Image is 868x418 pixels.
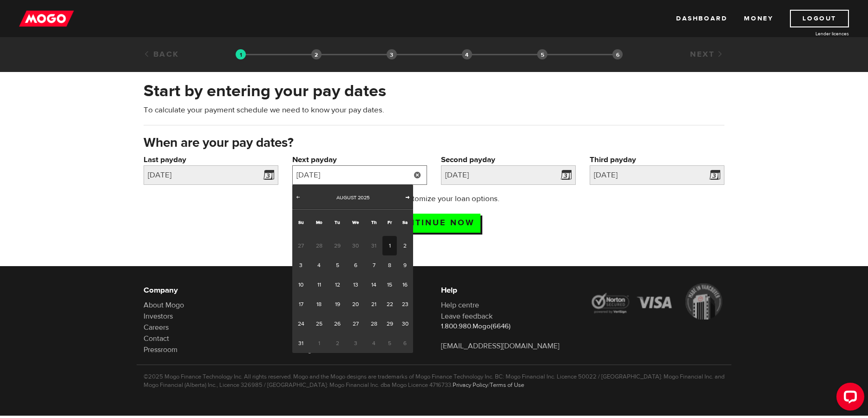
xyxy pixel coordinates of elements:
[441,154,576,165] label: Second payday
[292,275,309,294] a: 10
[382,255,397,275] a: 8
[441,312,493,321] a: Leave feedback
[397,255,413,275] a: 9
[365,236,382,255] span: 31
[329,236,346,255] span: 29
[309,255,329,275] a: 4
[144,323,169,332] a: Careers
[309,294,329,314] a: 18
[346,314,365,333] a: 27
[829,379,868,418] iframe: LiveChat chat widget
[19,10,74,27] img: mogo_logo-11ee424be714fa7cbb0f0f49df9e16ec.png
[346,294,365,314] a: 20
[676,10,727,27] a: Dashboard
[292,333,309,353] a: 31
[382,236,397,255] a: 1
[382,294,397,314] a: 22
[346,236,365,255] span: 30
[346,255,365,275] a: 6
[382,333,397,353] span: 5
[144,300,184,310] a: About Mogo
[365,333,382,353] span: 4
[402,219,408,225] span: Saturday
[404,193,411,201] span: Next
[365,275,382,294] a: 14
[144,285,278,296] h6: Company
[144,372,724,389] p: ©2025 Mogo Finance Technology Inc. All rights reserved. Mogo and the Mogo designs are trademarks ...
[294,193,302,201] span: Prev
[309,314,329,333] a: 25
[329,333,346,353] span: 2
[388,219,392,225] span: Friday
[403,193,412,202] a: Next
[329,275,346,294] a: 12
[371,219,377,225] span: Thursday
[292,294,309,314] a: 17
[309,275,329,294] a: 11
[144,81,724,101] h2: Start by entering your pay dates
[236,49,246,59] img: transparent-188c492fd9eaac0f573672f40bb141c2.gif
[441,300,479,310] a: Help centre
[346,333,365,353] span: 3
[397,275,413,294] a: 16
[590,154,724,165] label: Third payday
[397,314,413,333] a: 30
[329,294,346,314] a: 19
[144,154,278,165] label: Last payday
[292,236,309,255] span: 27
[365,294,382,314] a: 21
[382,314,397,333] a: 29
[309,236,329,255] span: 28
[590,283,724,320] img: legal-icons-92a2ffecb4d32d839781d1b4e4802d7b.png
[352,219,359,225] span: Wednesday
[346,275,365,294] a: 13
[388,214,480,233] input: Continue now
[316,219,322,225] span: Monday
[144,345,178,354] a: Pressroom
[790,10,849,27] a: Logout
[382,275,397,294] a: 15
[342,193,526,204] p: Next up: Customize your loan options.
[397,294,413,314] a: 23
[298,219,304,225] span: Sunday
[441,285,576,296] h6: Help
[397,333,413,353] span: 6
[144,136,724,150] h3: When are your pay dates?
[490,381,524,389] a: Terms of Use
[335,219,340,225] span: Tuesday
[292,154,427,165] label: Next payday
[144,104,724,116] p: To calculate your payment schedule we need to know your pay dates.
[690,49,724,59] a: Next
[329,255,346,275] a: 5
[441,341,559,351] a: [EMAIL_ADDRESS][DOMAIN_NAME]
[744,10,773,27] a: Money
[365,255,382,275] a: 7
[144,334,169,343] a: Contact
[329,314,346,333] a: 26
[292,314,309,333] a: 24
[144,49,179,59] a: Back
[779,30,849,37] a: Lender licences
[336,194,356,201] span: August
[309,333,329,353] span: 1
[144,312,173,321] a: Investors
[293,193,302,202] a: Prev
[292,255,309,275] a: 3
[453,381,488,389] a: Privacy Policy
[358,194,369,201] span: 2025
[365,314,382,333] a: 28
[397,236,413,255] a: 2
[441,322,576,331] p: 1.800.980.Mogo(6646)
